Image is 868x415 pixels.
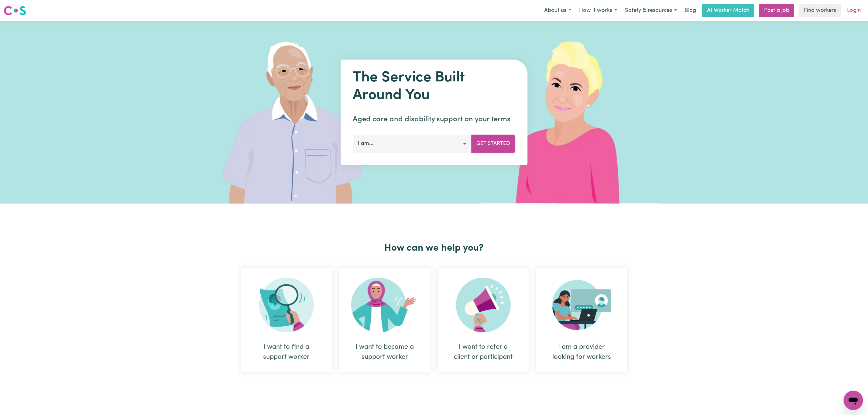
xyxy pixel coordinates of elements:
[353,114,515,125] p: Aged care and disability support on your terms
[4,4,26,18] a: Careseekers logo
[799,4,841,17] a: Find workers
[759,4,794,17] a: Post a job
[552,278,611,332] img: Provider
[575,4,621,17] button: How it works
[237,242,631,254] h2: How can we help you?
[456,278,511,332] img: Refer
[844,391,863,410] iframe: Button to launch messaging window, conversation in progress
[536,268,627,372] div: I am a provider looking for workers
[241,268,332,372] div: I want to find a support worker
[354,342,416,362] div: I want to become a support worker
[259,278,314,332] img: Search
[702,4,754,17] a: AI Worker Match
[621,4,681,17] button: Safety & resources
[4,5,26,16] img: Careseekers logo
[681,4,700,17] a: Blog
[843,4,864,17] a: Login
[256,342,317,362] div: I want to find a support worker
[351,278,419,332] img: Become Worker
[452,342,514,362] div: I want to refer a client or participant
[353,135,472,153] button: I am...
[540,4,575,17] button: About us
[471,135,515,153] button: Get Started
[339,268,431,372] div: I want to become a support worker
[551,342,613,362] div: I am a provider looking for workers
[353,69,515,104] h1: The Service Built Around You
[438,268,529,372] div: I want to refer a client or participant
